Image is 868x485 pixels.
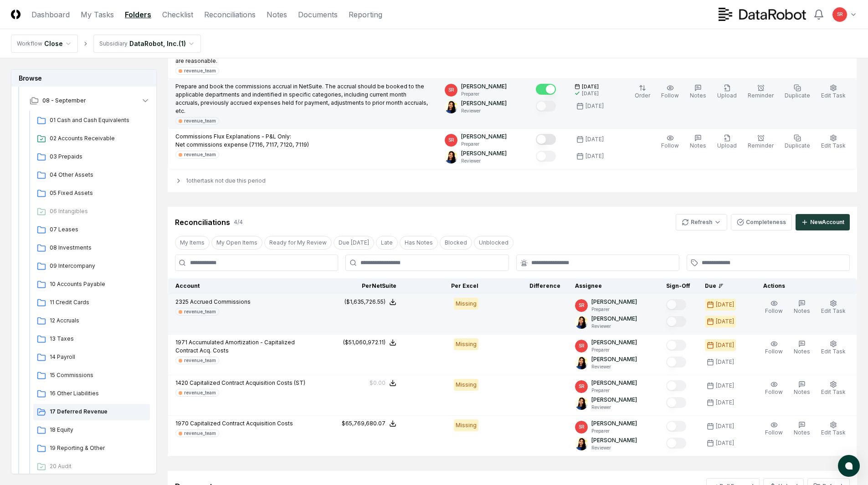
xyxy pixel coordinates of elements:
[42,97,86,105] span: 08 - September
[763,419,785,439] button: Follow
[175,420,189,427] span: 1970
[264,236,332,250] button: Ready for My Review
[568,278,659,294] th: Assignee
[190,420,293,427] span: Capitalized Contract Acquisition Costs
[17,40,42,48] div: Workflow
[454,379,478,391] div: Missing
[33,331,150,347] a: 13 Taxes
[690,92,706,99] span: Notes
[591,363,637,370] p: Reviewer
[445,101,457,113] img: ACg8ocKO-3G6UtcSn9a5p2PdI879Oh_tobqT7vJnb_FmuK1XD8isku4=s96-c
[796,214,850,230] button: NewAccount
[792,379,812,398] button: Notes
[211,236,262,250] button: My Open Items
[785,142,810,149] span: Duplicate
[344,298,396,306] button: ($1,635,726.55)
[33,459,150,475] a: 20 Audit
[50,116,146,124] span: 01 Cash and Cash Equivalents
[746,133,776,152] button: Reminder
[33,440,150,457] a: 19 Reporting & Other
[50,207,146,215] span: 06 Intangibles
[370,379,396,387] button: $0.00
[579,383,585,390] span: SR
[99,40,128,48] div: Subsidiary
[666,438,686,449] button: Mark complete
[33,368,150,384] a: 15 Commissions
[370,379,385,387] div: $0.00
[748,92,774,99] span: Reminder
[690,142,706,149] span: Notes
[267,9,287,20] a: Notes
[591,298,637,306] p: [PERSON_NAME]
[33,295,150,311] a: 11 Credit Cards
[474,236,514,250] button: Unblocked
[763,379,785,398] button: Follow
[579,342,585,349] span: SR
[582,83,599,90] span: [DATE]
[175,339,295,354] span: Accumulated Amortization - Capitalized Contract Acq. Costs
[461,133,507,141] p: [PERSON_NAME]
[536,101,556,112] button: Mark complete
[659,278,698,294] th: Sign-Off
[715,82,739,102] button: Upload
[184,151,216,158] div: revenue_team
[461,107,507,114] p: Reviewer
[33,167,150,184] a: 04 Other Assets
[168,169,857,192] div: 1 other task not due this period
[175,133,309,149] p: Commissions Flux Explanations - P&L Only: Net commissions expense (7116, 7117, 7120, 7119)
[591,323,637,330] p: Reviewer
[190,298,251,305] span: Accrued Commissions
[22,91,157,111] button: 08 - September
[819,419,847,439] button: Edit Task
[765,307,783,314] span: Follow
[376,236,398,250] button: Late
[716,439,734,447] div: [DATE]
[763,338,785,357] button: Follow
[717,142,737,149] span: Upload
[716,382,734,390] div: [DATE]
[486,278,568,294] th: Difference
[404,278,486,294] th: Per Excel
[821,142,846,149] span: Edit Task
[33,276,150,293] a: 10 Accounts Payable
[659,82,681,102] button: Follow
[792,338,812,357] button: Notes
[666,421,686,432] button: Mark complete
[50,153,146,161] span: 03 Prepaids
[454,338,478,350] div: Missing
[190,379,305,386] span: Capitalized Contract Acquisition Costs (ST)
[792,298,812,317] button: Notes
[582,90,599,97] div: [DATE]
[11,70,156,87] h3: Browse
[11,10,21,19] img: Logo
[33,386,150,402] a: 16 Other Liabilities
[661,142,679,149] span: Follow
[33,185,150,202] a: 05 Fixed Assets
[819,338,847,357] button: Edit Task
[400,236,438,250] button: Has Notes
[536,134,556,145] button: Mark complete
[575,316,588,329] img: ACg8ocKO-3G6UtcSn9a5p2PdI879Oh_tobqT7vJnb_FmuK1XD8isku4=s96-c
[50,353,146,361] span: 14 Payroll
[716,422,734,430] div: [DATE]
[536,151,556,162] button: Mark complete
[50,298,146,306] span: 11 Credit Cards
[33,222,150,238] a: 07 Leases
[50,462,146,470] span: 20 Audit
[344,298,385,306] div: ($1,635,726.55)
[666,299,686,310] button: Mark complete
[184,308,216,315] div: revenue_team
[322,278,404,294] th: Per NetSuite
[175,379,188,386] span: 1420
[716,358,734,366] div: [DATE]
[175,298,189,305] span: 2325
[819,379,847,398] button: Edit Task
[785,92,810,99] span: Duplicate
[461,141,507,148] p: Preparer
[719,8,806,21] img: DataRobot logo
[175,236,210,250] button: My Items
[821,388,846,395] span: Edit Task
[342,419,385,428] div: $65,769,680.07
[184,357,216,364] div: revenue_team
[832,6,848,23] button: SR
